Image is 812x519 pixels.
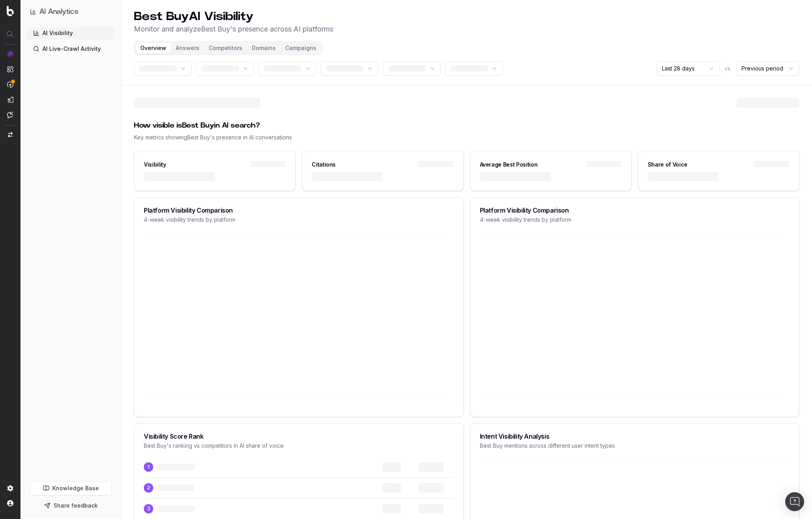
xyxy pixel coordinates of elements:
[8,132,13,137] img: Switch project
[247,43,281,54] button: Domains
[39,6,78,17] h1: AI Analytics
[30,481,111,495] a: Knowledge Base
[134,120,799,131] div: How visible is Best Buy in AI search?
[144,504,153,513] span: 3
[27,43,115,55] a: AI Live-Crawl Activity
[30,6,111,17] button: AI Analytics
[136,43,171,54] button: Overview
[480,207,790,213] div: Platform Visibility Comparison
[134,9,333,24] h1: Best Buy AI Visibility
[480,442,790,450] div: Best Buy mentions across different user intent types
[725,65,732,72] span: vs.
[171,43,204,54] button: Answers
[134,24,333,35] p: Monitor and analyze Best Buy 's presence across AI platforms
[7,51,13,57] img: Analytics
[144,161,166,169] div: Visibility
[648,161,688,169] div: Share of Voice
[7,66,13,72] img: Intelligence
[7,81,13,88] img: Activation
[144,483,153,493] span: 2
[785,492,804,511] div: Open Intercom Messenger
[144,442,454,450] div: Best Buy 's ranking vs competitors in AI share of voice
[7,111,13,118] img: Assist
[144,216,454,224] div: 4-week visibility trends by platform
[480,161,538,169] div: Average Best Position
[144,433,454,439] div: Visibility Score Rank
[281,43,321,54] button: Campaigns
[480,216,790,224] div: 4-week visibility trends by platform
[144,207,454,213] div: Platform Visibility Comparison
[7,485,13,491] img: Setting
[312,161,336,169] div: Citations
[480,433,790,439] div: Intent Visibility Analysis
[27,27,115,39] a: AI Visibility
[144,462,153,472] span: 1
[7,96,13,103] img: Studio
[30,499,111,513] button: Share feedback
[204,43,247,54] button: Competitors
[7,6,14,16] img: Botify logo
[7,500,13,506] img: My account
[134,133,799,141] div: Key metrics showing Best Buy 's presence in AI conversations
